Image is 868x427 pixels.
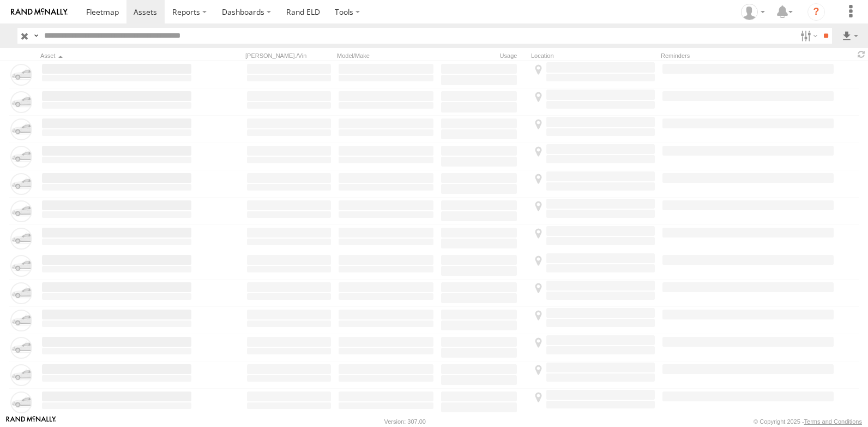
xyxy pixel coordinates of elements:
[855,49,868,60] span: Refresh
[841,28,859,44] label: Export results as...
[661,52,762,60] div: Reminders
[384,418,426,425] div: Version: 307.00
[807,3,825,21] i: ?
[6,416,56,427] a: Visit our Website
[804,418,862,425] a: Terms and Conditions
[737,4,769,20] div: Victor Calcano Jr
[796,28,819,44] label: Search Filter Options
[531,52,656,60] div: Location
[245,52,333,60] div: [PERSON_NAME]./Vin
[32,28,40,44] label: Search Query
[337,52,435,60] div: Model/Make
[40,52,193,60] div: Click to Sort
[11,8,68,16] img: rand-logo.svg
[754,418,862,425] div: © Copyright 2025 -
[439,52,527,60] div: Usage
